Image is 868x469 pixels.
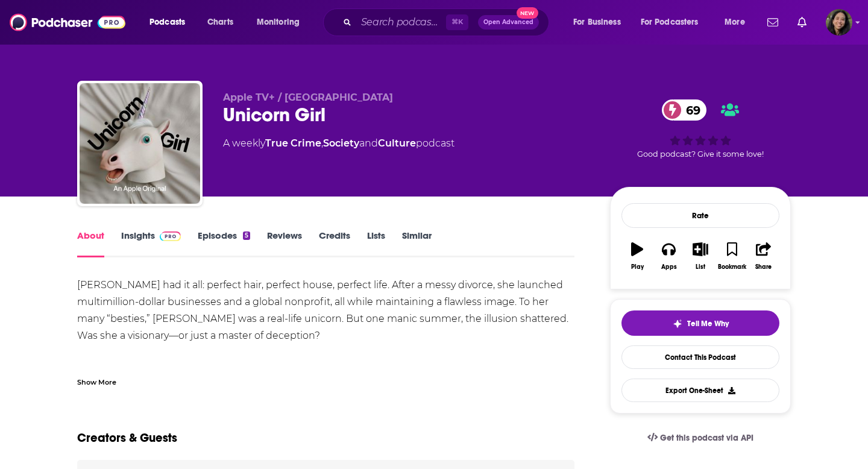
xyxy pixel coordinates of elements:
[141,13,201,32] button: open menu
[265,137,321,149] a: True Crime
[653,234,684,278] button: Apps
[826,9,852,36] img: User Profile
[517,7,538,19] span: New
[243,231,250,240] div: 5
[696,263,705,271] div: List
[483,19,533,25] span: Open Advanced
[356,13,446,32] input: Search podcasts, credits, & more...
[674,99,706,121] span: 69
[716,234,747,278] button: Bookmark
[367,230,385,257] a: Lists
[319,230,350,257] a: Credits
[77,430,177,445] h2: Creators & Guests
[755,263,772,271] div: Share
[631,263,644,271] div: Play
[323,137,359,149] a: Society
[748,234,779,278] button: Share
[149,14,185,31] span: Podcasts
[478,15,539,30] button: Open AdvancedNew
[198,230,250,257] a: Episodes5
[565,13,636,32] button: open menu
[573,14,621,31] span: For Business
[621,234,653,278] button: Play
[661,263,677,271] div: Apps
[637,150,764,159] span: Good podcast? Give it some love!
[200,13,241,32] a: Charts
[638,423,763,453] a: Get this podcast via API
[257,14,300,31] span: Monitoring
[402,230,432,257] a: Similar
[633,13,716,32] button: open menu
[207,14,233,31] span: Charts
[359,137,378,149] span: and
[621,345,779,369] a: Contact This Podcast
[77,230,104,257] a: About
[610,92,791,166] div: 69Good podcast? Give it some love!
[793,12,811,33] a: Show notifications dropdown
[378,137,416,149] a: Culture
[80,83,200,204] img: Unicorn Girl
[321,137,323,149] span: ,
[223,136,454,151] div: A weekly podcast
[121,230,181,257] a: InsightsPodchaser Pro
[763,12,783,33] a: Show notifications dropdown
[335,8,561,36] div: Search podcasts, credits, & more...
[248,13,315,32] button: open menu
[621,379,779,402] button: Export One-Sheet
[446,14,468,30] span: ⌘ K
[687,319,729,329] span: Tell Me Why
[641,14,699,31] span: For Podcasters
[660,433,753,443] span: Get this podcast via API
[160,231,181,241] img: Podchaser Pro
[10,11,125,34] img: Podchaser - Follow, Share and Rate Podcasts
[673,319,682,329] img: tell me why sparkle
[685,234,716,278] button: List
[716,13,760,32] button: open menu
[662,99,706,121] a: 69
[826,9,852,36] button: Show profile menu
[223,92,393,103] span: Apple TV+ / [GEOGRAPHIC_DATA]
[826,9,852,36] span: Logged in as BroadleafBooks2
[621,310,779,336] button: tell me why sparkleTell Me Why
[718,263,746,271] div: Bookmark
[621,203,779,228] div: Rate
[267,230,302,257] a: Reviews
[725,14,745,31] span: More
